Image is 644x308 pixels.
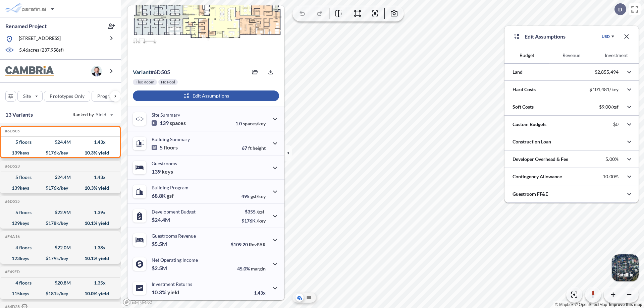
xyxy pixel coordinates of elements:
span: Yield [96,111,107,118]
p: $24.4M [152,217,171,223]
p: Land [513,69,523,75]
p: 5.46 acres ( 237,958 sf) [19,47,64,54]
p: 68.8K [152,192,174,199]
p: $355 [241,209,266,214]
p: $2,855,494 [595,69,619,75]
p: 13 Variants [5,111,33,119]
h5: Click to copy the code [4,269,20,274]
p: Building Program [152,185,189,190]
p: 10.00% [603,174,619,180]
p: Contingency Allowance [513,173,562,180]
p: Developer Overhead & Fee [513,156,568,163]
p: # 6d505 [133,69,170,75]
p: Construction Loan [513,138,551,145]
span: gsf [167,192,174,199]
p: 495 [241,193,266,199]
p: No Pool [161,79,175,85]
p: 67 [242,145,266,151]
span: spaces/key [243,121,266,126]
p: 45.0% [237,266,266,271]
p: 1.0 [235,121,266,126]
button: Budget [504,47,549,63]
p: Satellite [617,272,633,278]
p: 5.00% [605,156,619,162]
p: Prototypes Only [50,93,85,100]
span: margin [251,266,266,271]
span: ft [248,145,252,151]
p: Site [23,93,31,100]
p: Guestrooms Revenue [152,233,196,239]
img: BrandImage [5,66,54,76]
button: Revenue [549,47,594,63]
p: D [618,6,622,12]
button: Prototypes Only [44,91,90,102]
h5: Click to copy the code [4,234,20,239]
div: USD [602,34,610,39]
button: Edit Assumptions [133,90,279,101]
p: $176K [241,218,266,224]
p: Net Operating Income [152,257,198,263]
p: Soft Costs [513,104,534,110]
a: Mapbox [555,302,574,307]
span: keys [162,168,173,175]
p: Flex Room [136,79,154,85]
p: $0 [613,121,619,127]
p: 139 [152,120,186,126]
span: Variant [133,69,151,75]
a: Mapbox homepage [123,298,152,306]
button: Investment [594,47,639,63]
img: Switcher Image [612,254,639,281]
span: spaces [170,120,186,126]
p: Renamed Project [5,22,47,30]
span: /gsf [257,209,264,214]
span: /key [257,218,266,224]
p: Custom Budgets [513,121,546,128]
span: yield [167,289,179,296]
p: Program [97,93,116,100]
p: Guestrooms [152,161,177,166]
p: 1.43x [254,290,266,296]
p: 5 [152,144,178,151]
p: $9.00/gsf [599,104,619,110]
img: user logo [91,66,102,76]
p: Guestroom FF&E [513,191,548,197]
p: Building Summary [152,136,190,142]
p: Edit Assumptions [525,33,566,41]
a: OpenStreetMap [575,302,607,307]
a: Improve this map [609,302,642,307]
h5: Click to copy the code [4,199,20,204]
p: $109.20 [231,242,266,247]
p: $2.5M [152,265,168,271]
span: height [253,145,266,151]
h5: Click to copy the code [4,129,20,133]
p: $5.5M [152,241,168,247]
button: Program [92,91,128,102]
span: RevPAR [249,242,266,247]
p: 139 [152,168,173,175]
p: Investment Returns [152,281,192,287]
span: gsf/key [251,193,266,199]
button: Ranked by Yield [67,109,117,120]
button: Switcher ImageSatellite [612,254,639,281]
button: Aerial View [296,294,304,302]
h5: Click to copy the code [4,164,20,169]
p: 10.3% [152,289,179,296]
button: Site [17,91,43,102]
button: Site Plan [305,294,313,302]
span: floors [164,144,178,151]
p: Development Budget [152,209,196,214]
p: Hard Costs [513,86,536,93]
p: Site Summary [152,112,180,118]
p: $101,481/key [589,86,619,93]
p: [STREET_ADDRESS] [19,35,61,43]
